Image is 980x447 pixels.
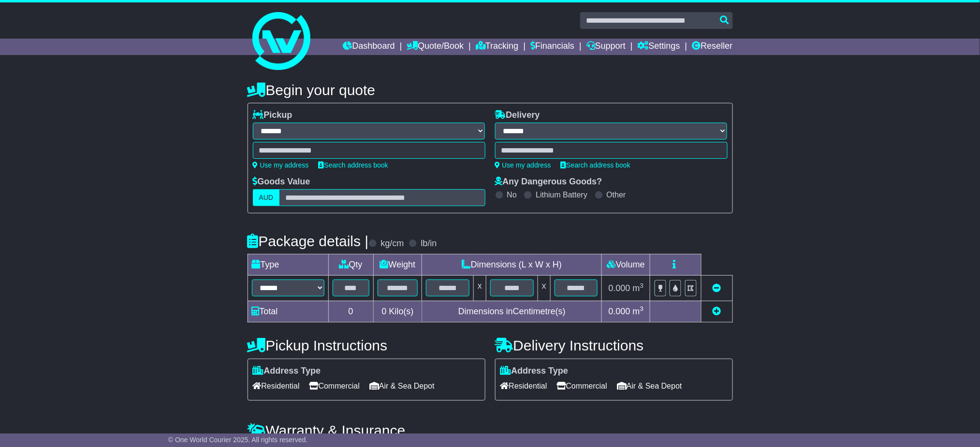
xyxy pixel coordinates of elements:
[557,378,607,393] span: Commercial
[168,436,308,444] span: © One World Courier 2025. All rights reserved.
[602,254,650,276] td: Volume
[538,276,550,301] td: x
[407,39,464,55] a: Quote/Book
[609,283,630,293] span: 0.000
[640,305,644,312] sup: 3
[474,276,486,301] td: x
[500,366,569,377] label: Address Type
[422,301,602,322] td: Dimensions in Centimetre(s)
[369,378,435,393] span: Air & Sea Depot
[476,39,518,55] a: Tracking
[253,189,280,206] label: AUD
[507,190,517,199] label: No
[561,161,630,169] a: Search address book
[373,301,422,322] td: Kilo(s)
[495,337,733,353] h4: Delivery Instructions
[343,39,395,55] a: Dashboard
[319,161,388,169] a: Search address book
[530,39,574,55] a: Financials
[328,301,373,322] td: 0
[253,366,321,377] label: Address Type
[638,39,680,55] a: Settings
[373,254,422,276] td: Weight
[253,177,310,187] label: Goods Value
[500,378,547,393] span: Residential
[248,301,328,322] td: Total
[633,283,644,293] span: m
[536,190,587,199] label: Lithium Battery
[380,238,404,249] label: kg/cm
[617,378,682,393] span: Air & Sea Depot
[633,307,644,316] span: m
[495,161,551,169] a: Use my address
[381,307,386,316] span: 0
[248,82,733,98] h4: Begin your quote
[713,307,721,316] a: Add new item
[609,307,630,316] span: 0.000
[607,190,626,199] label: Other
[586,39,626,55] a: Support
[495,177,602,187] label: Any Dangerous Goods?
[495,110,540,121] label: Delivery
[253,161,309,169] a: Use my address
[253,110,293,121] label: Pickup
[248,233,369,249] h4: Package details |
[692,39,732,55] a: Reseller
[713,283,721,293] a: Remove this item
[328,254,373,276] td: Qty
[248,422,733,438] h4: Warranty & Insurance
[640,282,644,289] sup: 3
[248,337,485,353] h4: Pickup Instructions
[421,238,437,249] label: lb/in
[309,378,360,393] span: Commercial
[248,254,328,276] td: Type
[422,254,602,276] td: Dimensions (L x W x H)
[253,378,300,393] span: Residential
